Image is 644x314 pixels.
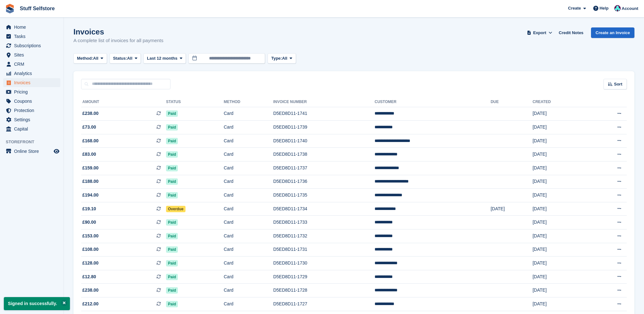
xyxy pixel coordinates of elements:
span: Subscriptions [14,41,52,50]
img: stora-icon-8386f47178a22dfd0bd8f6a31ec36ba5ce8667c1dd55bd0f319d3a0aa187defe.svg [5,4,15,13]
span: Settings [14,115,52,124]
h1: Invoices [73,27,163,36]
span: £73.00 [82,124,96,131]
span: £83.00 [82,151,96,158]
span: Invoices [14,78,52,87]
td: D5ED8D11-1731 [273,243,375,257]
span: £128.00 [82,260,99,266]
th: Customer [375,97,490,107]
span: Account [622,5,638,12]
span: £153.00 [82,233,99,239]
td: Card [224,175,273,189]
td: Card [224,284,273,297]
span: Pricing [14,87,52,96]
td: Card [224,161,273,175]
span: Help [600,5,609,11]
td: [DATE] [533,175,587,189]
td: [DATE] [533,297,587,311]
span: Type: [271,55,282,62]
span: Paid [166,124,178,131]
span: Method: [77,55,93,62]
span: Capital [14,124,52,133]
button: Method: All [73,53,107,64]
td: Card [224,189,273,202]
th: Amount [81,97,166,107]
span: £168.00 [82,138,99,144]
a: menu [3,69,60,78]
td: Card [224,229,273,243]
span: Create [568,5,581,11]
span: Paid [166,274,178,280]
td: Card [224,121,273,134]
td: Card [224,270,273,284]
span: Online Store [14,147,52,156]
span: CRM [14,60,52,69]
span: £194.00 [82,192,99,198]
span: Home [14,23,52,32]
td: D5ED8D11-1732 [273,229,375,243]
span: Tasks [14,32,52,41]
span: Paid [166,138,178,144]
a: Credit Notes [556,27,586,38]
a: menu [3,60,60,69]
span: Status: [113,55,127,62]
span: £108.00 [82,246,99,253]
th: Invoice Number [273,97,375,107]
button: Type: All [268,53,296,64]
span: Sites [14,50,52,59]
a: menu [3,97,60,106]
td: [DATE] [533,148,587,161]
span: All [93,55,99,62]
span: Paid [166,178,178,185]
span: Paid [166,192,178,198]
th: Status [166,97,224,107]
a: Create an Invoice [591,27,634,38]
span: Paid [166,260,178,266]
td: [DATE] [533,134,587,148]
td: Card [224,216,273,229]
span: Coupons [14,97,52,106]
td: D5ED8D11-1739 [273,121,375,134]
p: A complete list of invoices for all payments [73,37,163,44]
span: Protection [14,106,52,115]
th: Due [491,97,533,107]
td: D5ED8D11-1730 [273,257,375,270]
a: menu [3,147,60,156]
a: Preview store [53,147,60,155]
img: Simon Gardner [614,5,621,11]
span: Storefront [6,139,64,145]
td: Card [224,134,273,148]
a: menu [3,41,60,50]
button: Last 12 months [143,53,186,64]
td: Card [224,257,273,270]
p: Signed in successfully. [4,297,70,310]
button: Status: All [110,53,141,64]
span: Paid [166,165,178,171]
a: Stuff Selfstore [17,3,57,14]
td: [DATE] [533,270,587,284]
span: £188.00 [82,178,99,185]
a: menu [3,23,60,32]
td: Card [224,297,273,311]
td: D5ED8D11-1738 [273,148,375,161]
td: D5ED8D11-1736 [273,175,375,189]
td: [DATE] [533,202,587,216]
td: D5ED8D11-1741 [273,107,375,121]
td: [DATE] [491,202,533,216]
td: [DATE] [533,284,587,297]
span: Last 12 months [147,55,177,62]
td: [DATE] [533,243,587,257]
td: Card [224,148,273,161]
td: Card [224,107,273,121]
span: All [282,55,287,62]
th: Created [533,97,587,107]
a: menu [3,115,60,124]
span: Export [533,30,546,36]
td: D5ED8D11-1733 [273,216,375,229]
td: D5ED8D11-1737 [273,161,375,175]
span: Analytics [14,69,52,78]
span: Paid [166,219,178,226]
td: D5ED8D11-1728 [273,284,375,297]
td: Card [224,202,273,216]
span: £19.10 [82,206,96,212]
